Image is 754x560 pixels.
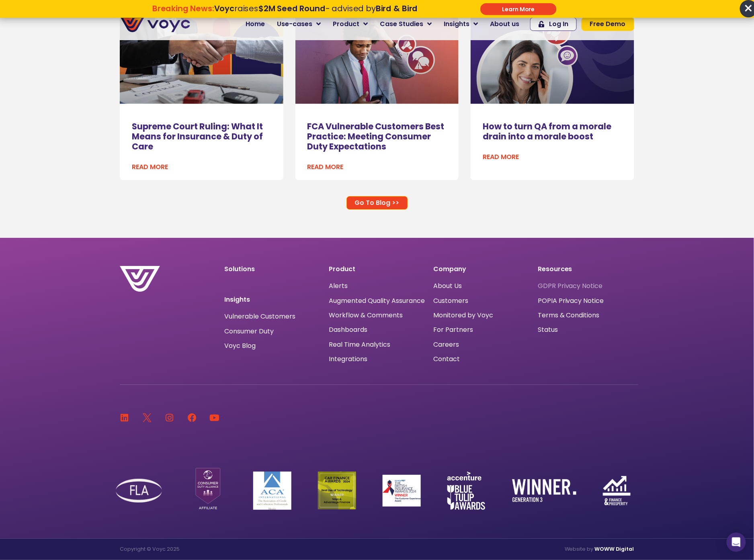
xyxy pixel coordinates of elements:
[333,19,359,29] span: Product
[224,313,295,320] a: Vulnerable Customers
[253,472,291,510] img: ACA
[727,533,746,552] div: Open Intercom Messenger
[152,3,214,14] strong: Breaking News:
[318,472,356,509] img: Car Finance Winner logo
[603,476,631,505] img: finance-and-prosperity
[307,162,344,172] a: Read more about FCA Vulnerable Customers Best Practice: Meeting Consumer Duty Expectations
[277,19,312,29] span: Use-cases
[240,16,271,32] a: Home
[271,16,327,32] a: Use-cases
[224,264,255,274] a: Solutions
[549,21,568,27] span: Log In
[346,196,408,210] a: Go To Blog >>
[483,121,611,142] a: How to turn QA from a morale drain into a morale boost
[484,16,525,32] a: About us
[438,16,484,32] a: Insights
[166,167,203,175] a: Privacy Policy
[381,547,634,552] p: Website by
[582,17,634,31] a: Free Demo
[590,21,626,27] span: Free Demo
[224,328,274,335] a: Consumer Duty
[538,266,634,272] p: Resources
[355,200,400,206] span: Go To Blog >>
[258,3,326,14] strong: $2M Seed Round
[595,546,634,552] a: WOWW Digital
[530,17,577,31] a: Log In
[376,3,418,14] strong: Bird & Bird
[116,479,162,503] img: FLA Logo
[107,32,127,41] span: Phone
[112,4,458,22] div: Breaking News: Voyc raises $2M Seed Round - advised by Bird & Bird
[329,266,425,272] p: Product
[120,547,373,552] p: Copyright © Voyc 2025
[246,19,265,29] span: Home
[481,3,557,15] div: Submit
[433,266,530,272] p: Company
[380,19,423,29] span: Case Studies
[447,472,486,510] img: accenture-blue-tulip-awards
[132,162,168,172] a: Read more about Supreme Court Ruling: What It Means for Insurance & Duty of Care
[483,152,519,162] a: Read more about How to turn QA from a morale drain into a morale boost
[214,3,418,14] span: raises - advised by
[120,16,190,32] img: voyc-full-logo
[374,16,438,32] a: Case Studies
[490,19,519,29] span: About us
[444,19,469,29] span: Insights
[327,16,374,32] a: Product
[214,3,234,14] strong: Voyc
[307,121,445,152] a: FCA Vulnerable Customers Best Practice: Meeting Consumer Duty Expectations
[132,121,263,152] a: Supreme Court Ruling: What It Means for Insurance & Duty of Care
[107,65,134,74] span: Job title
[224,296,321,303] p: Insights
[329,297,425,305] a: Augmented Quality Assurance
[512,479,576,502] img: winner-generation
